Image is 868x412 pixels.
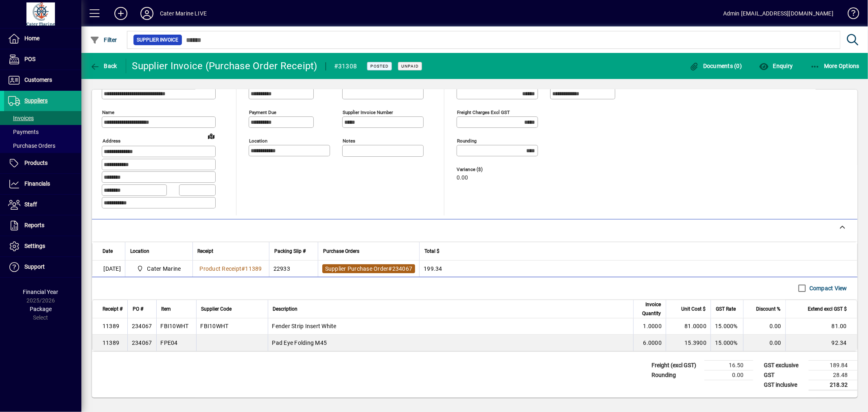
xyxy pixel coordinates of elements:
span: Item [162,305,171,313]
div: Date [103,247,120,256]
td: 92.34 [785,335,857,351]
span: Date [103,247,113,256]
td: Rounding [647,370,704,380]
td: 218.32 [809,380,857,390]
label: Compact View [808,284,847,292]
span: Product Receipt [200,265,242,272]
span: Location [130,247,149,256]
td: Pad Eye Folding M45 [268,335,634,351]
td: 22933 [269,261,318,277]
div: Supplier Invoice (Purchase Order Receipt) [132,59,317,72]
button: Add [108,6,134,21]
span: Products [24,160,48,166]
span: [DATE] [104,265,121,273]
span: Financials [24,180,50,187]
a: Settings [4,236,81,256]
span: Cater Marine [147,265,181,273]
mat-label: Supplier invoice number [343,110,393,115]
button: More Options [808,59,862,73]
span: Invoice Quantity [638,300,661,318]
td: 1.0000 [633,318,666,335]
span: Unit Cost $ [681,305,706,313]
div: FPE04 [161,339,178,347]
div: Receipt [198,247,264,256]
span: Home [24,35,39,42]
td: 81.00 [785,318,857,335]
td: 15.3900 [666,335,711,351]
span: Documents (0) [689,63,742,69]
td: 234067 [127,335,156,351]
span: PO # [133,305,143,313]
span: Suppliers [24,97,48,104]
mat-label: Location [249,138,267,144]
span: Packing Slip # [274,247,306,256]
td: 189.84 [809,360,857,370]
td: 6.0000 [633,335,666,351]
mat-label: Notes [343,138,355,144]
td: 0.00 [743,335,785,351]
td: 11389 [92,335,127,351]
span: # [241,265,245,272]
a: Invoices [4,111,81,125]
span: Receipt # [103,305,122,313]
span: Settings [24,243,45,249]
td: 16.50 [704,360,753,370]
td: 234067 [127,318,156,335]
td: GST exclusive [760,360,809,370]
span: Invoices [8,115,34,121]
div: Packing Slip # [274,247,313,256]
div: Cater Marine LIVE [160,7,207,20]
span: Purchase Orders [323,247,359,256]
td: Fender Strip Insert White [268,318,634,335]
button: Profile [134,6,160,21]
span: Posted [370,64,389,69]
div: #31308 [334,60,357,73]
a: Staff [4,195,81,215]
span: POS [24,56,35,62]
span: Discount % [756,305,781,313]
span: Customers [24,77,52,83]
span: Filter [90,37,117,43]
mat-label: Rounding [457,138,477,144]
a: Purchase Orders [4,139,81,153]
span: More Options [810,63,860,69]
span: # [389,265,392,272]
td: 11389 [92,318,127,335]
span: Payments [8,129,39,135]
span: Cater Marine [133,264,184,274]
button: Documents (0) [687,59,744,73]
a: Customers [4,70,81,90]
div: Admin [EMAIL_ADDRESS][DOMAIN_NAME] [723,7,833,20]
td: 199.34 [419,261,857,277]
td: FBI10WHT [196,318,268,335]
app-page-header-button: Back [81,59,126,73]
span: Financial Year [23,289,59,295]
td: 28.48 [809,370,857,380]
a: Product Receipt#11389 [197,264,265,273]
a: Payments [4,125,81,139]
button: Back [88,59,119,73]
span: 0.00 [457,175,468,181]
div: Total $ [424,247,847,256]
button: Filter [88,33,119,47]
a: Products [4,153,81,173]
mat-label: Freight charges excl GST [457,110,510,115]
span: Support [24,263,45,270]
span: Package [30,306,52,312]
mat-label: Name [102,110,114,115]
span: Extend excl GST $ [808,305,847,313]
span: Supplier Purchase Order [325,265,389,272]
td: Freight (excl GST) [647,360,704,370]
td: GST [760,370,809,380]
td: 0.00 [743,318,785,335]
span: GST Rate [716,305,736,313]
span: Supplier Invoice [137,36,179,44]
div: FBI10WHT [161,322,189,330]
td: 81.0000 [666,318,711,335]
span: Back [90,63,117,69]
td: 0.00 [704,370,753,380]
span: Reports [24,222,44,228]
td: GST inclusive [760,380,809,390]
span: 234067 [392,265,413,272]
a: Support [4,257,81,277]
